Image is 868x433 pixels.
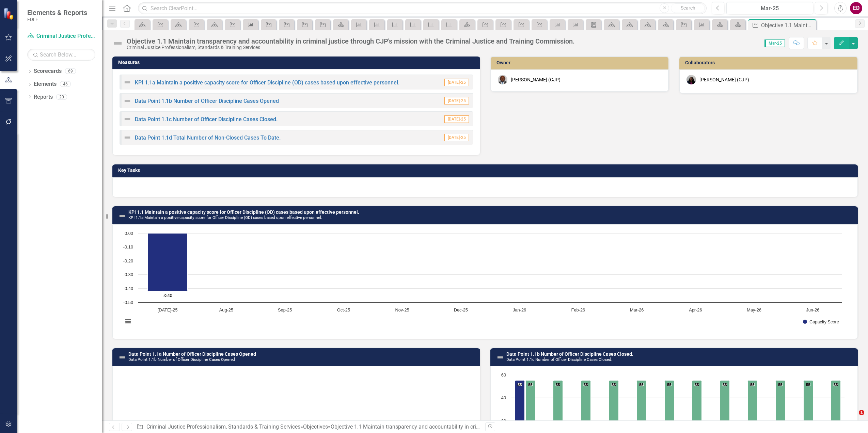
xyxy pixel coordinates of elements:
a: Data Point 1.1b Number of Officer Discipline Cases Closed. [506,351,633,357]
text: -0.20 [123,258,133,263]
img: Not Defined [118,353,126,362]
span: Mar-25 [764,39,785,47]
text: May-26 [747,307,761,312]
div: 46 [60,81,71,87]
img: Not Defined [123,97,131,105]
text: Aug-25 [219,307,233,312]
small: KPI 1.1a Maintain a positive capacity score for Officer Discipline (OD) cases based upon effectiv... [128,215,322,220]
text: 0.00 [125,231,133,236]
img: Not Defined [496,353,504,362]
a: Scorecards [34,67,62,75]
img: Not Defined [118,212,126,220]
text: -0.30 [123,272,133,277]
h3: Collaborators [685,60,854,65]
text: 55 [639,383,643,387]
span: 1 [859,410,864,415]
text: [DATE]-25 [158,307,178,312]
svg: Interactive chart [120,230,846,332]
text: Dec-25 [454,307,468,312]
a: Data Point 1.1d Total Number of Non-Closed Cases To Date. [135,134,281,141]
img: Chad Brown [498,75,507,84]
text: 55 [806,383,810,387]
text: Mar-26 [630,307,644,312]
text: -0.50 [123,300,133,305]
img: ClearPoint Strategy [3,8,15,20]
small: FDLE [27,17,87,22]
div: Criminal Justice Professionalism, Standards & Training Services [127,45,575,50]
img: Not Defined [123,115,131,123]
span: Search [681,5,695,11]
h3: Key Tasks [118,168,854,173]
text: Sep-25 [278,307,292,312]
text: 55 [518,383,522,387]
text: Jun-26 [806,307,819,312]
text: 55 [667,383,671,387]
input: Search Below... [27,49,95,61]
a: Criminal Justice Professionalism, Standards & Training Services [146,423,300,430]
text: 55 [528,383,532,387]
text: 55 [834,383,838,387]
a: Data Point 1.1a Number of Officer Discipline Cases Opened [128,351,256,357]
text: 60 [501,372,506,378]
div: Mar-25 [729,4,811,13]
small: Data Point 1.1b Number of Officer Discipline Cases Opened [128,357,235,362]
text: -0.10 [123,244,133,250]
text: 55 [695,383,699,387]
text: Jan-26 [513,307,526,312]
a: Criminal Justice Professionalism, Standards & Training Services [27,32,95,40]
text: 55 [584,383,588,387]
text: 55 [723,383,727,387]
a: KPI 1.1 Maintain a positive capacity score for Officer Discipline (OD) cases based upon effective... [128,209,359,215]
button: Search [671,3,705,13]
text: 55 [612,383,616,387]
button: Show Capacity Score [803,319,839,324]
text: Feb-26 [571,307,585,312]
div: Chart. Highcharts interactive chart. [120,230,851,332]
div: [PERSON_NAME] (CJP) [699,76,749,83]
span: [DATE]-25 [444,79,469,86]
img: Not Defined [112,38,123,49]
img: Not Defined [123,133,131,142]
text: 55 [750,383,754,387]
span: [DATE]-25 [444,115,469,123]
div: Objective 1.1 Maintain transparency and accountability in criminal justice through CJP's mission ... [127,37,575,45]
text: Oct-25 [337,307,350,312]
a: Data Point 1.1b Number of Officer Discipline Cases Opened [135,98,279,104]
text: 20 [501,418,506,423]
text: -0.42 [163,293,172,298]
div: Objective 1.1 Maintain transparency and accountability in criminal justice through CJP's mission ... [331,423,687,430]
a: Data Point 1.1c Number of Officer Discipline Cases Closed. [135,116,278,123]
span: [DATE]-25 [444,97,469,105]
a: KPI 1.1a Maintain a positive capacity score for Officer Discipline (OD) cases based upon effectiv... [135,79,399,86]
div: » » [137,423,480,431]
a: Objectives [303,423,328,430]
text: 55 [778,383,782,387]
button: ED [850,2,862,14]
text: 40 [501,395,506,400]
span: Elements & Reports [27,9,87,17]
text: -0.40 [123,286,133,291]
h3: Measures [118,60,477,65]
div: Objective 1.1 Maintain transparency and accountability in criminal justice through CJP's mission ... [761,21,815,30]
text: Nov-25 [395,307,409,312]
div: [PERSON_NAME] (CJP) [511,76,561,83]
path: Jul-25, -0.42. Capacity Score. [148,233,188,291]
input: Search ClearPoint... [138,2,707,14]
text: Apr-26 [689,307,702,312]
small: Data Point 1.1c Number of Officer Discipline Cases Closed. [506,357,612,362]
text: 55 [556,383,560,387]
img: Melissa Bujeda [686,75,696,84]
div: 69 [65,68,76,74]
iframe: Intercom live chat [845,410,861,426]
a: Elements [34,80,57,88]
button: Mar-25 [726,2,813,14]
a: Reports [34,93,53,101]
img: Not Defined [123,78,131,86]
h3: Owner [496,60,665,65]
span: [DATE]-25 [444,134,469,141]
div: 20 [56,94,67,100]
button: View chart menu, Chart [123,317,133,326]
